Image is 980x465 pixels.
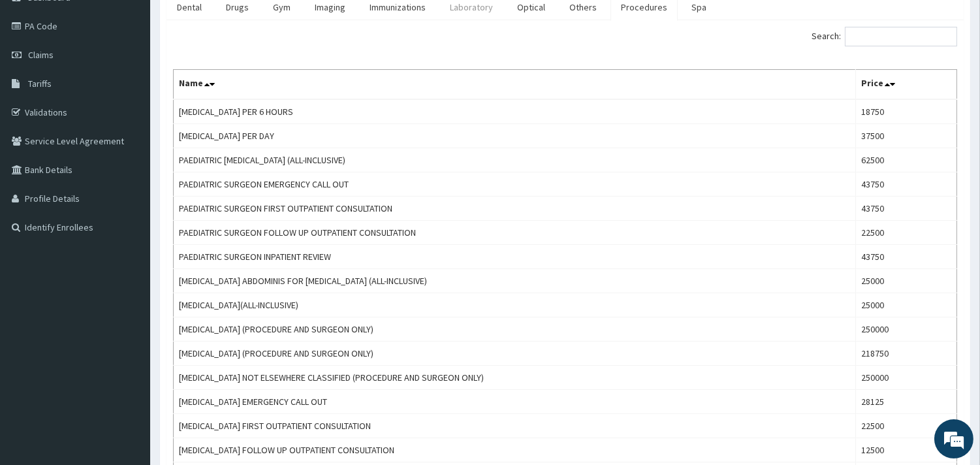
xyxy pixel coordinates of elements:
[174,293,856,317] td: [MEDICAL_DATA](ALL-INCLUSIVE)
[76,146,180,278] span: We're online!
[68,73,219,90] div: Chat with us now
[856,124,957,148] td: 37500
[856,390,957,414] td: 28125
[856,317,957,342] td: 250000
[174,438,856,462] td: [MEDICAL_DATA] FOLLOW UP OUTPATIENT CONSULTATION
[24,65,53,98] img: d_794563401_company_1708531726252_794563401
[845,27,957,46] input: Search:
[856,438,957,462] td: 12500
[856,342,957,366] td: 218750
[174,342,856,366] td: [MEDICAL_DATA] (PROCEDURE AND SURGEON ONLY)
[174,269,856,293] td: [MEDICAL_DATA] ABDOMINIS FOR [MEDICAL_DATA] (ALL-INCLUSIVE)
[174,124,856,148] td: [MEDICAL_DATA] PER DAY
[856,366,957,390] td: 250000
[28,78,52,89] span: Tariffs
[174,317,856,342] td: [MEDICAL_DATA] (PROCEDURE AND SURGEON ONLY)
[174,221,856,245] td: PAEDIATRIC SURGEON FOLLOW UP OUTPATIENT CONSULTATION
[174,70,856,100] th: Name
[856,148,957,172] td: 62500
[856,269,957,293] td: 25000
[856,197,957,221] td: 43750
[856,245,957,269] td: 43750
[174,245,856,269] td: PAEDIATRIC SURGEON INPATIENT REVIEW
[174,148,856,172] td: PAEDIATRIC [MEDICAL_DATA] (ALL-INCLUSIVE)
[856,221,957,245] td: 22500
[174,172,856,197] td: PAEDIATRIC SURGEON EMERGENCY CALL OUT
[174,366,856,390] td: [MEDICAL_DATA] NOT ELSEWHERE CLASSIFIED (PROCEDURE AND SURGEON ONLY)
[856,172,957,197] td: 43750
[174,99,856,124] td: [MEDICAL_DATA] PER 6 HOURS
[214,7,245,38] div: Minimize live chat window
[174,390,856,414] td: [MEDICAL_DATA] EMERGENCY CALL OUT
[7,319,249,364] textarea: Type your message and hit 'Enter'
[856,293,957,317] td: 25000
[856,99,957,124] td: 18750
[856,414,957,438] td: 22500
[812,27,957,46] label: Search:
[856,70,957,100] th: Price
[28,49,54,61] span: Claims
[174,414,856,438] td: [MEDICAL_DATA] FIRST OUTPATIENT CONSULTATION
[174,197,856,221] td: PAEDIATRIC SURGEON FIRST OUTPATIENT CONSULTATION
